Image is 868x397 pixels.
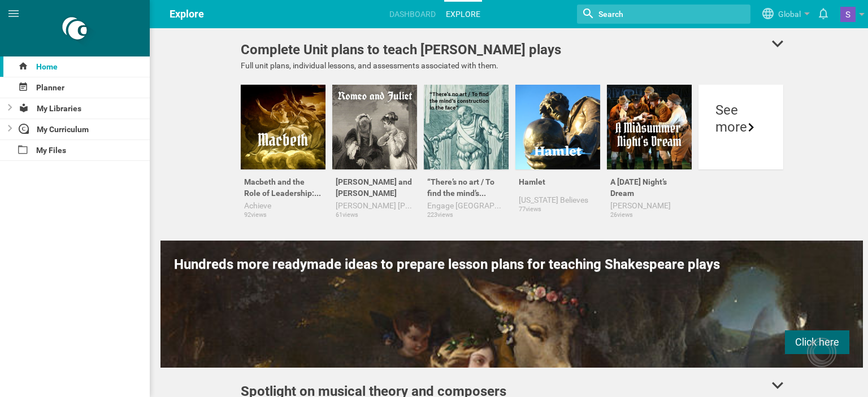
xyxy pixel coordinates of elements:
[241,40,561,60] div: Complete Unit plans to teach [PERSON_NAME] plays
[388,2,437,27] a: Dashboard
[15,119,150,139] div: My Curriculum
[519,194,597,206] a: [US_STATE] Believes
[424,85,509,220] a: “There’s no art / To find the mind’s construction in the face”Engage [GEOGRAPHIC_DATA]223views
[174,254,849,274] div: Hundreds more readymade ideas to prepare lesson plans for teaching Shakespeare plays
[715,119,766,136] div: more
[597,7,701,21] input: Search
[15,98,150,119] div: My Libraries
[241,211,325,219] div: 92 views
[170,8,204,20] span: Explore
[241,60,783,71] div: Full unit plans, individual lessons, and assessments associated with them.
[715,102,766,119] div: See
[607,211,692,219] div: 26 views
[160,241,863,368] a: Hundreds more readymade ideas to prepare lesson plans for teaching Shakespeare playsClick here
[607,85,692,220] a: A [DATE] Night’s Dream[PERSON_NAME]26views
[427,200,505,211] a: Engage [GEOGRAPHIC_DATA]
[698,85,783,220] a: Seemore
[332,169,417,200] div: [PERSON_NAME] and [PERSON_NAME]
[424,169,509,200] div: “There’s no art / To find the mind’s construction in the face”
[241,85,325,220] a: Macbeth and the Role of Leadership: Who is in Control?Achieve92views
[332,85,417,220] a: [PERSON_NAME] and [PERSON_NAME][PERSON_NAME] [PERSON_NAME] [PERSON_NAME]61views
[244,200,322,211] a: Achieve
[607,169,692,200] div: A [DATE] Night’s Dream
[424,211,509,219] div: 223 views
[336,200,414,211] a: [PERSON_NAME] [PERSON_NAME] [PERSON_NAME]
[610,200,688,211] a: [PERSON_NAME]
[515,169,600,194] div: Hamlet
[515,206,600,213] div: 77 views
[785,330,849,354] a: Click here
[332,211,417,219] div: 61 views
[515,85,600,220] a: Hamlet[US_STATE] Believes77views
[241,169,325,200] div: Macbeth and the Role of Leadership: Who is in Control?
[444,2,482,27] a: Explore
